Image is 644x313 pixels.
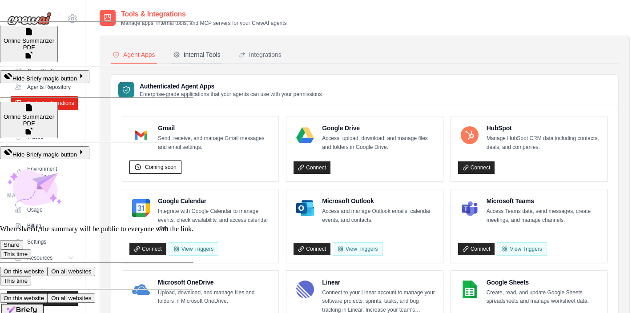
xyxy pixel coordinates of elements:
h4: Google Sheets [487,278,600,287]
p: Access and manage Outlook emails, calendar events, and contacts. [322,207,435,225]
p: Enterprise-grade applications that your agents can use with your permissions [140,91,322,98]
p: Send, receive, and manage Gmail messages and email settings. [158,134,271,152]
p: Manage apps, internal tools, and MCP servers for your CrewAI agents [121,20,287,27]
h4: HubSpot [487,124,600,132]
h4: Google Drive [322,124,435,132]
: View Triggers [497,242,547,256]
div: Internal Tools [173,50,221,59]
h4: Microsoft OneDrive [158,278,271,287]
img: HubSpot Logo [461,126,479,144]
img: Google Sheets Logo [461,281,479,298]
a: Connect [294,243,330,255]
img: Microsoft Outlook Logo [296,199,314,217]
p: Access, upload, download, and manage files and folders in Google Drive. [322,134,435,152]
: View Triggers [333,242,382,256]
h2: Tools & Integrations [121,9,287,20]
h4: Microsoft Outlook [322,197,435,205]
img: Linear Logo [296,281,314,298]
img: Microsoft Teams Logo [461,199,479,217]
a: Connect [458,243,495,255]
p: Upload, download, and manage files and folders in Microsoft OneDrive. [158,289,271,306]
p: Create, read, and update Google Sheets spreadsheets and manage worksheet data. [487,289,600,306]
p: Manage HubSpot CRM data including contacts, deals, and companies. [487,134,600,152]
a: Connect [294,161,330,174]
h4: Microsoft Teams [487,197,600,205]
button: Integrations [237,47,283,64]
img: Google Drive Logo [296,126,314,144]
p: Access Teams data, send messages, create meetings, and manage channels. [487,207,600,225]
h3: Authenticated Agent Apps [140,82,322,91]
div: Integrations [238,50,282,59]
button: Internal Tools [171,47,222,64]
h4: Gmail [158,124,271,132]
h4: Linear [322,278,435,287]
a: Connect [458,161,495,174]
h4: Google Calendar [158,197,271,205]
p: Integrate with Google Calendar to manage events, check availability, and access calendar data. [158,207,271,233]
